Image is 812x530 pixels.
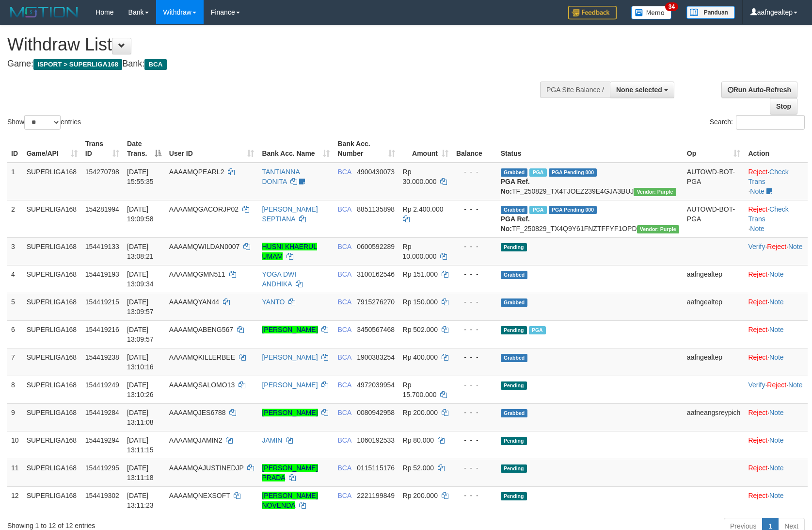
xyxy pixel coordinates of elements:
img: Feedback.jpg [568,6,617,19]
a: Reject [748,326,767,333]
span: Grabbed [501,206,528,214]
a: Reject [748,492,767,499]
th: Status [497,135,683,163]
th: Bank Acc. Number: activate to sort column ascending [334,135,398,163]
th: Trans ID: activate to sort column ascending [81,135,123,163]
span: 154419216 [85,326,119,333]
div: - - - [456,297,493,307]
span: AAAAMQYAN44 [169,298,219,306]
a: Reject [767,381,786,389]
span: 154419193 [85,270,119,278]
span: Copy 2221199849 to clipboard [357,492,395,499]
span: BCA [337,464,351,472]
span: Grabbed [501,354,528,362]
th: Balance [452,135,497,163]
span: Copy 7915276270 to clipboard [357,298,395,306]
td: · · [744,376,808,403]
span: Rp 200.000 [403,409,438,416]
span: [DATE] 15:55:35 [127,168,154,185]
a: Check Trans [748,205,788,223]
span: Rp 502.000 [403,326,438,333]
span: [DATE] 13:11:15 [127,436,154,454]
a: Stop [770,98,797,115]
span: AAAAMQNEXSOFT [169,492,230,499]
a: [PERSON_NAME] PRADA [262,464,318,481]
a: Check Trans [748,168,788,185]
a: Reject [748,464,767,472]
div: - - - [456,167,493,177]
th: Op: activate to sort column ascending [683,135,745,163]
a: Note [769,436,784,444]
div: - - - [456,491,493,500]
span: Rp 151.000 [403,270,438,278]
td: · [744,293,808,320]
span: BCA [337,270,351,278]
td: 6 [7,320,23,348]
td: SUPERLIGA168 [23,237,81,265]
span: BCA [337,381,351,389]
a: Reject [748,409,767,416]
span: Copy 3100162546 to clipboard [357,270,395,278]
td: SUPERLIGA168 [23,348,81,376]
span: Marked by aafsoycanthlai [529,326,546,334]
span: [DATE] 19:09:58 [127,205,154,223]
td: SUPERLIGA168 [23,265,81,293]
td: · [744,320,808,348]
div: - - - [456,242,493,251]
span: [DATE] 13:11:23 [127,492,154,509]
td: 1 [7,163,23,200]
label: Search: [710,115,805,130]
span: BCA [144,59,166,70]
td: SUPERLIGA168 [23,163,81,200]
span: AAAAMQJES6788 [169,409,226,416]
span: Rp 400.000 [403,353,438,361]
td: · [744,459,808,486]
div: PGA Site Balance / [540,82,610,98]
button: None selected [610,82,674,98]
span: Copy 0115115176 to clipboard [357,464,395,472]
a: YOGA DWI ANDHIKA [262,270,296,288]
th: Amount: activate to sort column ascending [399,135,452,163]
td: · [744,486,808,514]
span: BCA [337,436,351,444]
a: Reject [748,298,767,306]
img: Button%20Memo.svg [631,6,672,19]
span: [DATE] 13:09:57 [127,298,154,315]
span: AAAAMQSALOMO13 [169,381,235,389]
span: Pending [501,492,527,500]
th: Game/API: activate to sort column ascending [23,135,81,163]
span: AAAAMQAJUSTINEDJP [169,464,244,472]
span: [DATE] 13:08:21 [127,243,154,260]
a: [PERSON_NAME] SEPTIANA [262,205,318,223]
div: - - - [456,269,493,279]
a: Reject [748,436,767,444]
span: AAAAMQGMN511 [169,270,225,278]
a: [PERSON_NAME] [262,381,318,389]
div: - - - [456,204,493,214]
th: Bank Acc. Name: activate to sort column ascending [258,135,334,163]
td: SUPERLIGA168 [23,486,81,514]
h4: Game: Bank: [7,59,532,69]
a: Note [788,381,803,389]
span: PGA Pending [549,168,597,177]
span: BCA [337,168,351,176]
span: [DATE] 13:11:18 [127,464,154,481]
td: TF_250829_TX4TJOEZ239E4GJA3BUJ [497,163,683,200]
a: Reject [767,243,786,250]
td: 8 [7,376,23,403]
span: PGA Pending [549,206,597,214]
span: Grabbed [501,168,528,177]
td: AUTOWD-BOT-PGA [683,163,745,200]
div: - - - [456,435,493,445]
span: 154270798 [85,168,119,176]
td: aafngealtep [683,348,745,376]
td: SUPERLIGA168 [23,293,81,320]
span: 154419133 [85,243,119,250]
span: Rp 150.000 [403,298,438,306]
span: Grabbed [501,298,528,307]
th: ID [7,135,23,163]
td: 3 [7,237,23,265]
span: Rp 2.400.000 [403,205,444,213]
span: Copy 1900383254 to clipboard [357,353,395,361]
td: 9 [7,403,23,431]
